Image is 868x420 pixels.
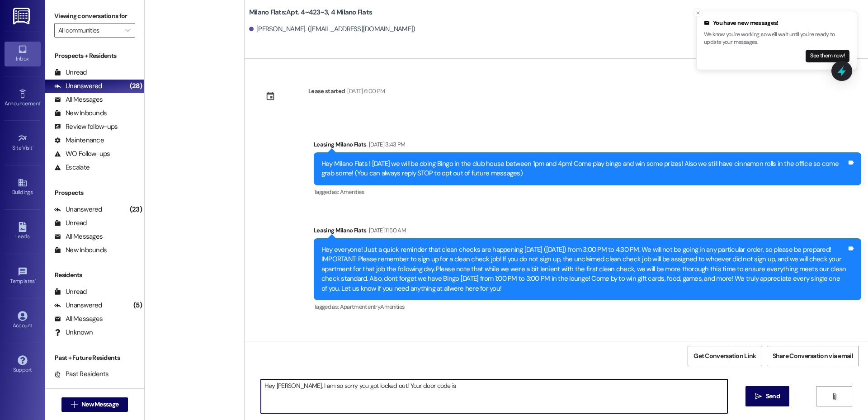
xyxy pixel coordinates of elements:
[704,31,849,47] p: We know you're working, so we'll wait until you're ready to update your messages.
[688,346,762,366] button: Get Conversation Link
[693,351,756,361] span: Get Conversation Link
[261,379,727,413] textarea: Hey [PERSON_NAME], I am so sorry you got locked out! Your door code is
[54,232,103,241] div: All Messages
[45,270,144,280] div: Residents
[33,143,34,150] span: •
[54,122,118,132] div: Review follow-ups
[766,392,780,401] span: Send
[5,353,41,377] a: Support
[5,308,41,333] a: Account
[314,140,861,152] div: Leasing Milano Flats
[54,328,93,337] div: Unknown
[542,341,580,350] div: [DATE] 1:04 PM
[767,346,859,366] button: Share Conversation via email
[54,9,135,23] label: Viewing conversations for
[45,353,144,363] div: Past + Future Residents
[806,50,849,62] button: See them now!
[127,79,144,93] div: (28)
[308,86,345,96] div: Lease started
[54,301,102,310] div: Unanswered
[314,185,861,198] div: Tagged as:
[831,393,838,400] i: 
[54,95,103,104] div: All Messages
[58,23,121,38] input: All communities
[5,264,41,288] a: Templates •
[745,386,789,406] button: Send
[380,303,405,311] span: Amenities
[773,351,853,361] span: Share Conversation via email
[54,163,90,172] div: Escalate
[693,8,703,17] button: Close toast
[35,277,36,283] span: •
[345,86,385,96] div: [DATE] 6:00 PM
[367,140,406,149] div: [DATE] 3:43 PM
[5,42,41,66] a: Inbox
[314,300,861,313] div: Tagged as:
[13,8,32,24] img: ResiDesk Logo
[125,27,130,34] i: 
[131,298,144,312] div: (5)
[321,159,847,179] div: Hey Milano Flats ! [DATE] we will be doing Bingo in the club house between 1pm and 4pm! Come play...
[5,131,41,155] a: Site Visit •
[81,400,118,409] span: New Message
[54,314,103,324] div: All Messages
[5,219,41,244] a: Leads
[704,19,849,28] div: You have new messages!
[755,393,762,400] i: 
[321,245,847,293] div: Hey everyone! Just a quick reminder that clean checks are happening [DATE] ([DATE]) from 3:00 PM ...
[54,149,110,159] div: WO Follow-ups
[54,109,107,118] div: New Inbounds
[54,205,102,214] div: Unanswered
[249,8,372,17] b: Milano Flats: Apt. 4~423~3, 4 Milano Flats
[54,369,109,379] div: Past Residents
[45,51,144,61] div: Prospects + Residents
[340,303,381,311] span: Apartment entry ,
[367,226,406,235] div: [DATE] 11:50 AM
[54,218,87,228] div: Unread
[54,287,87,297] div: Unread
[340,188,364,196] span: Amenities
[61,397,128,412] button: New Message
[314,226,861,238] div: Leasing Milano Flats
[40,99,42,105] span: •
[249,24,415,34] div: [PERSON_NAME]. ([EMAIL_ADDRESS][DOMAIN_NAME])
[54,81,102,91] div: Unanswered
[5,175,41,199] a: Buildings
[54,245,107,255] div: New Inbounds
[54,68,87,77] div: Unread
[71,401,78,408] i: 
[45,188,144,198] div: Prospects
[54,136,104,145] div: Maintenance
[127,203,144,217] div: (23)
